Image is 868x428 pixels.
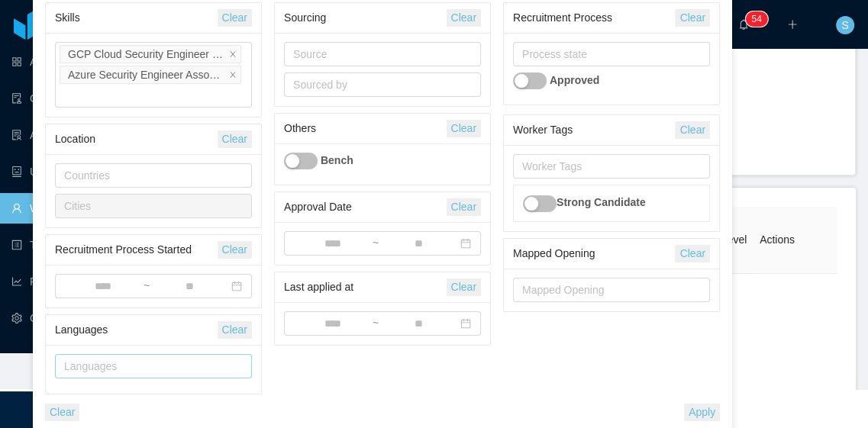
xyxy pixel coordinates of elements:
[11,83,140,114] a: icon: auditClients
[760,233,795,246] span: Actions
[11,47,140,77] a: icon: appstoreApps
[11,130,22,140] i: icon: solution
[55,125,218,153] div: Location
[231,281,242,291] i: icon: calendar
[284,4,447,32] div: Sourcing
[513,240,676,268] div: Mapped Opening
[55,4,218,32] div: Skills
[218,321,252,339] button: Clear
[55,316,218,344] div: Languages
[229,71,237,80] i: icon: close
[45,404,79,421] button: Clear
[60,66,241,84] li: Azure Security Engineer Associate
[757,11,762,27] p: 4
[841,16,848,34] span: S
[11,276,22,287] i: icon: line-chart
[447,9,481,27] button: Clear
[64,359,236,374] div: Languages
[751,11,757,27] p: 5
[460,318,471,329] i: icon: calendar
[284,114,447,143] div: Others
[557,196,646,208] strong: Strong Candidate
[64,198,236,214] div: Cities
[321,154,353,166] strong: Bench
[284,193,447,221] div: Approval Date
[513,116,676,144] div: Worker Tags
[522,282,694,298] div: Mapped Opening
[68,66,225,83] div: Azure Security Engineer Associate
[745,11,767,27] sup: 54
[513,4,676,32] div: Recruitment Process
[64,168,236,183] div: Countries
[229,50,237,60] i: icon: close
[460,238,471,249] i: icon: calendar
[11,193,140,224] a: icon: userWorkers
[11,230,140,260] a: icon: profileTasks
[218,9,252,27] button: Clear
[522,47,694,62] div: Process state
[30,275,67,288] span: Reports
[60,45,241,63] li: GCP Cloud Security Engineer Certification
[284,273,447,301] div: Last applied at
[293,47,465,62] div: Source
[55,236,218,264] div: Recruitment Process Started
[675,121,709,139] button: Clear
[30,312,93,324] span: Configuration
[30,129,76,141] span: Allocation
[68,46,225,63] div: GCP Cloud Security Engineer Certification
[447,278,481,296] button: Clear
[684,404,720,421] button: Apply
[447,120,481,137] button: Clear
[218,241,252,259] button: Clear
[787,19,798,30] i: icon: plus
[738,19,749,30] i: icon: bell
[675,245,709,262] button: Clear
[675,9,709,27] button: Clear
[550,74,599,86] strong: Approved
[11,313,22,323] i: icon: setting
[11,156,140,187] a: icon: robotUsers
[293,77,465,92] div: Sourced by
[522,159,694,174] div: Worker Tags
[218,130,252,148] button: Clear
[447,198,481,216] button: Clear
